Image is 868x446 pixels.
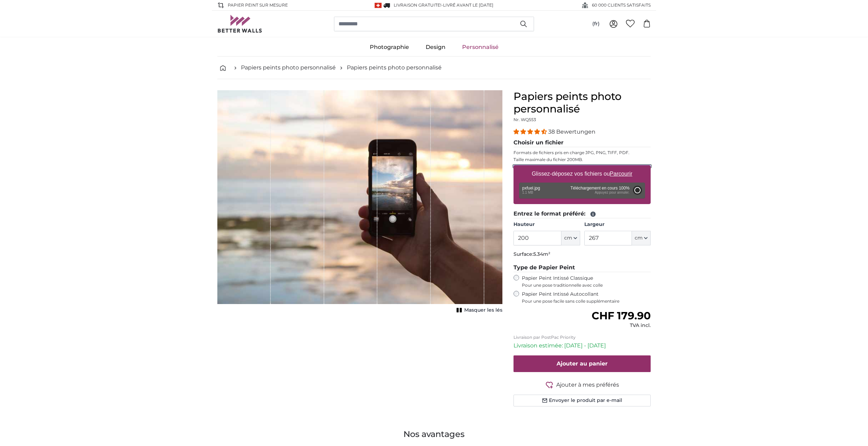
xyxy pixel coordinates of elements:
[217,429,651,440] h3: Nos avantages
[592,309,651,322] span: CHF 179.90
[347,64,442,72] a: Papiers peints photo personnalisé
[548,128,595,135] span: 38 Bewertungen
[417,38,454,56] a: Design
[522,298,651,304] span: Pour une pose facile sans colle supplémentaire
[584,221,651,228] label: Largeur
[514,395,651,406] button: Envoyer le produit par e-mail
[514,335,651,340] p: Livraison par PostPac Priority
[514,90,651,115] h1: Papiers peints photo personnalisé
[514,342,651,350] p: Livraison estimée: [DATE] - [DATE]
[514,210,651,218] legend: Entrez le format préféré:
[217,90,502,315] div: 1 of 1
[556,381,619,389] span: Ajouter à mes préférés
[514,355,651,372] button: Ajouter au panier
[533,251,550,257] span: 5.34m²
[217,57,651,79] nav: breadcrumbs
[587,18,605,30] button: (fr)
[228,2,288,8] span: Papier peint sur mesure
[635,235,643,242] span: cm
[514,138,651,147] legend: Choisir un fichier
[632,231,651,245] button: cm
[394,2,441,8] span: Livraison GRATUITE!
[441,2,493,8] span: -
[514,157,651,162] p: Taille maximale du fichier 200MB.
[464,307,502,314] span: Masquer les lés
[361,38,417,56] a: Photographie
[561,231,580,245] button: cm
[443,2,493,8] span: Livré avant le [DATE]
[514,251,651,258] p: Surface:
[217,15,262,33] img: Betterwalls
[610,171,633,177] u: Parcourir
[241,64,336,72] a: Papiers peints photo personnalisé
[529,167,635,181] label: Glissez-déposez vos fichiers ou
[375,3,382,8] img: Suisse
[514,263,651,272] legend: Type de Papier Peint
[514,221,580,228] label: Hauteur
[514,128,548,135] span: 4.34 stars
[514,117,536,122] span: Nr. WQ553
[592,322,651,329] div: TVA incl.
[454,38,507,56] a: Personnalisé
[522,283,651,288] span: Pour une pose traditionnelle avec colle
[522,291,651,304] label: Papier Peint Intissé Autocollant
[514,150,651,155] p: Formats de fichiers pris en charge JPG, PNG, TIFF, PDF.
[592,2,651,8] span: 60 000 CLIENTS SATISFAITS
[564,235,572,242] span: cm
[514,380,651,389] button: Ajouter à mes préférés
[557,360,608,367] span: Ajouter au panier
[454,305,502,315] button: Masquer les lés
[522,275,651,288] label: Papier Peint Intissé Classique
